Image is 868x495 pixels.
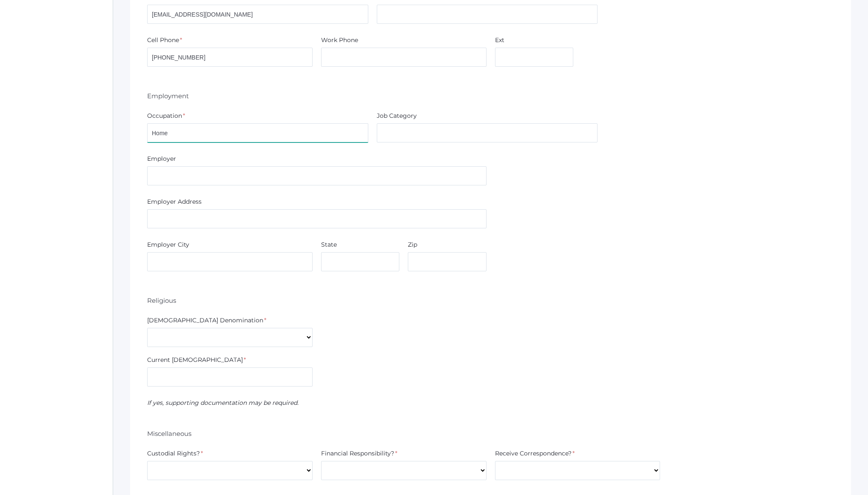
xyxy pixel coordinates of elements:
h6: Religious [147,296,176,304]
label: Cell Phone [147,36,179,45]
label: Employer [147,154,176,163]
label: Job Category [377,111,417,120]
label: Financial Responsibility? [321,449,394,458]
label: [DEMOGRAPHIC_DATA] Denomination [147,316,263,325]
em: If yes, supporting documentation may be required. [147,399,299,407]
label: Receive Correspondence? [495,449,572,458]
h6: Employment [147,92,189,100]
h6: Miscellaneous [147,430,191,438]
label: Ext [495,36,504,45]
label: Work Phone [321,36,358,45]
label: Occupation [147,111,182,120]
label: Employer Address [147,197,202,206]
label: Custodial Rights? [147,449,200,458]
label: State [321,240,337,249]
label: Zip [408,240,417,249]
label: Employer City [147,240,189,249]
label: Current [DEMOGRAPHIC_DATA] [147,356,243,364]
